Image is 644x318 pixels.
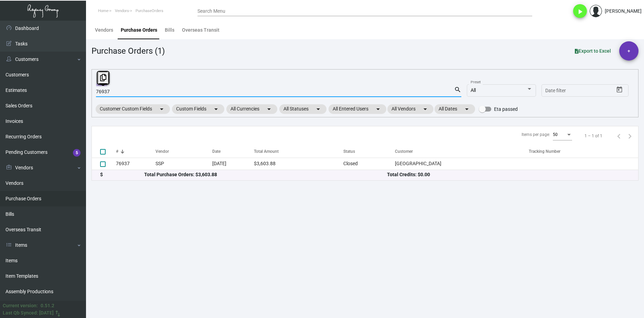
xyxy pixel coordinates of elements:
mat-select: Items per page: [553,132,572,137]
mat-icon: search [454,86,461,94]
span: All [471,87,476,93]
div: Bills [165,26,174,34]
div: Date [212,148,254,155]
div: Vendor [155,148,212,155]
div: Date [212,148,221,155]
mat-chip: Customer Custom Fields [96,104,170,114]
td: 76937 [116,158,155,170]
i: play_arrow [576,8,584,16]
mat-chip: All Currencies [226,104,277,114]
td: $3,603.88 [254,158,343,170]
button: Previous page [613,130,624,141]
div: # [116,148,155,155]
div: Status [343,148,395,155]
div: [PERSON_NAME] [605,8,642,15]
div: Tracking Number [529,148,560,155]
mat-icon: arrow_drop_down [421,105,429,113]
mat-icon: arrow_drop_down [314,105,322,113]
span: Eta passed [494,105,518,113]
div: 0.51.2 [41,302,54,309]
span: Home [98,9,108,13]
span: + [627,41,630,61]
span: 50 [553,132,558,137]
td: Closed [343,158,395,170]
div: Last Qb Synced: [DATE] [3,309,54,317]
span: PurchaseOrders [136,9,163,13]
div: Total Amount [254,148,279,155]
mat-chip: All Statuses [279,104,326,114]
span: Vendors [115,9,129,13]
td: [GEOGRAPHIC_DATA] [395,158,529,170]
mat-icon: arrow_drop_down [265,105,273,113]
button: play_arrow [573,4,587,18]
div: Total Amount [254,148,343,155]
div: 1 – 1 of 1 [584,133,602,139]
div: Overseas Transit [182,26,219,34]
input: End date [572,88,605,94]
div: Customer [395,148,529,155]
mat-chip: Custom Fields [172,104,224,114]
div: Vendors [95,26,113,34]
button: Open calendar [614,84,625,95]
div: Items per page: [522,131,550,138]
div: Total Credits: $0.00 [387,171,630,178]
div: Tracking Number [529,148,638,155]
button: Next page [624,130,635,141]
div: # [116,148,118,155]
button: Export to Excel [569,45,616,57]
div: Current version: [3,302,38,309]
mat-icon: arrow_drop_down [463,105,471,113]
button: + [619,41,638,61]
div: Purchase Orders (1) [92,45,165,57]
i: Copy [100,74,106,81]
div: Vendor [155,148,169,155]
div: Total Purchase Orders: $3,603.88 [144,171,387,178]
mat-icon: arrow_drop_down [212,105,220,113]
img: admin@bootstrapmaster.com [590,5,602,17]
mat-icon: arrow_drop_down [374,105,382,113]
div: Purchase Orders [121,26,157,34]
mat-chip: All Entered Users [329,104,386,114]
mat-icon: arrow_drop_down [158,105,166,113]
div: Customer [395,148,413,155]
mat-chip: All Vendors [387,104,433,114]
div: $ [100,171,144,178]
td: [DATE] [212,158,254,170]
mat-chip: All Dates [434,104,475,114]
span: Export to Excel [575,48,611,54]
input: Start date [545,88,567,94]
td: SSP [155,158,212,170]
div: Status [343,148,355,155]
